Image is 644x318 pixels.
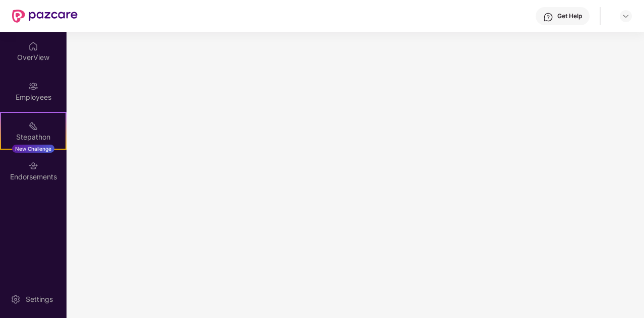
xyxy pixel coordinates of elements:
[28,161,38,171] img: svg+xml;base64,PHN2ZyBpZD0iRW5kb3JzZW1lbnRzIiB4bWxucz0iaHR0cDovL3d3dy53My5vcmcvMjAwMC9zdmciIHdpZH...
[11,294,21,304] img: svg+xml;base64,PHN2ZyBpZD0iU2V0dGluZy0yMHgyMCIgeG1sbnM9Imh0dHA6Ly93d3cudzMub3JnLzIwMDAvc3ZnIiB3aW...
[543,12,553,22] img: svg+xml;base64,PHN2ZyBpZD0iSGVscC0zMngzMiIgeG1sbnM9Imh0dHA6Ly93d3cudzMub3JnLzIwMDAvc3ZnIiB3aWR0aD...
[12,145,54,153] div: New Challenge
[557,12,582,20] div: Get Help
[23,294,56,304] div: Settings
[622,12,630,20] img: svg+xml;base64,PHN2ZyBpZD0iRHJvcGRvd24tMzJ4MzIiIHhtbG5zPSJodHRwOi8vd3d3LnczLm9yZy8yMDAwL3N2ZyIgd2...
[12,10,78,23] img: New Pazcare Logo
[28,121,38,131] img: svg+xml;base64,PHN2ZyB4bWxucz0iaHR0cDovL3d3dy53My5vcmcvMjAwMC9zdmciIHdpZHRoPSIyMSIgaGVpZ2h0PSIyMC...
[28,81,38,91] img: svg+xml;base64,PHN2ZyBpZD0iRW1wbG95ZWVzIiB4bWxucz0iaHR0cDovL3d3dy53My5vcmcvMjAwMC9zdmciIHdpZHRoPS...
[28,41,38,51] img: svg+xml;base64,PHN2ZyBpZD0iSG9tZSIgeG1sbnM9Imh0dHA6Ly93d3cudzMub3JnLzIwMDAvc3ZnIiB3aWR0aD0iMjAiIG...
[1,132,66,142] div: Stepathon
